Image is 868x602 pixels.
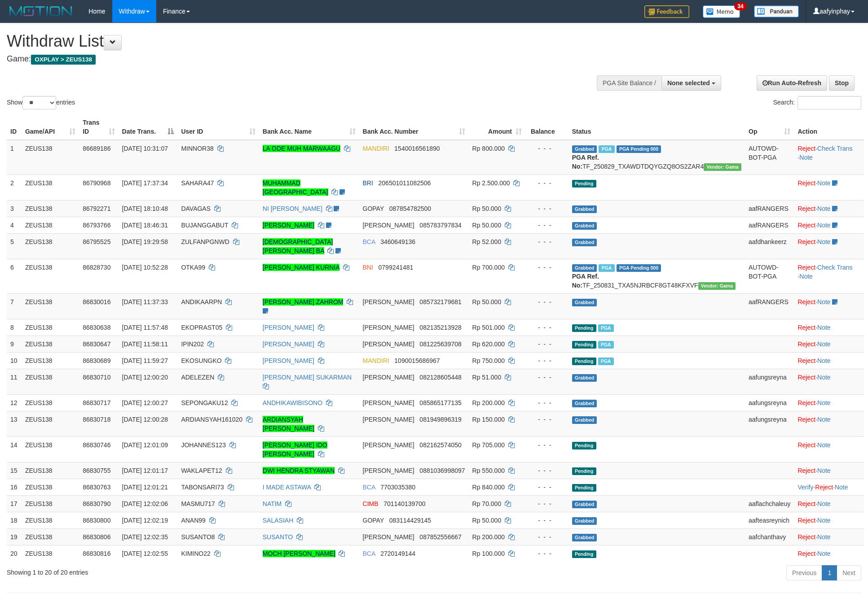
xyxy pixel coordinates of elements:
a: Reject [798,298,815,305]
span: 86830710 [83,374,110,381]
td: · · [794,259,864,293]
a: Reject [798,205,815,212]
a: Note [817,222,831,229]
a: Reject [798,441,815,449]
b: PGA Ref. No: [572,154,599,170]
span: Grabbed [572,145,597,153]
span: OXPLAY > ZEUS138 [31,55,96,65]
div: - - - [529,356,565,365]
a: NI [PERSON_NAME] [263,205,322,212]
td: · · [794,140,864,175]
span: 86830717 [83,399,110,406]
td: 8 [7,319,22,336]
a: [PERSON_NAME] SUKARMAN [263,374,352,381]
td: aafRANGERS [745,293,794,319]
span: IPIN202 [181,340,204,348]
span: Grabbed [572,299,597,306]
td: 13 [7,411,22,436]
a: Check Trans [817,145,853,152]
div: - - - [529,499,565,508]
span: [DATE] 12:00:20 [122,374,168,381]
h4: Game: [7,55,570,64]
a: Reject [798,550,815,557]
img: panduan.png [754,5,799,17]
span: 86830689 [83,357,110,364]
span: Pending [572,180,596,188]
td: 4 [7,217,22,233]
span: Rp 50.000 [472,222,502,229]
td: · [794,217,864,233]
span: [DATE] 12:01:09 [122,441,168,449]
td: ZEUS138 [22,293,79,319]
a: Reject [798,324,815,331]
div: - - - [529,179,565,188]
img: MOTION_logo.png [7,4,75,18]
a: Note [817,550,831,557]
span: 86830790 [83,500,110,507]
td: · [794,394,864,411]
span: Marked by aafRornrotha [598,324,614,332]
a: [PERSON_NAME] IDO [PERSON_NAME] [263,441,327,458]
th: Bank Acc. Name: activate to sort column ascending [259,114,359,140]
a: Reject [798,145,815,152]
a: Note [835,484,848,491]
td: AUTOWD-BOT-PGA [745,259,794,293]
a: Reject [798,517,815,524]
h1: Withdraw List [7,32,570,50]
a: Reject [798,467,815,474]
td: ZEUS138 [22,336,79,352]
span: [DATE] 12:02:06 [122,500,168,507]
a: NATIM [263,500,282,507]
a: Note [817,238,831,245]
span: 86830746 [83,441,110,449]
span: Copy 7703035380 to clipboard [380,484,415,491]
a: Note [817,324,831,331]
span: Rp 50.000 [472,205,502,212]
span: DAVAGAS [181,205,211,212]
a: Note [817,179,831,187]
td: aafRANGERS [745,217,794,233]
span: 86830638 [83,324,110,331]
a: Note [799,154,813,161]
td: · [794,352,864,369]
a: Reject [815,484,833,491]
td: aaflachchaleuy [745,495,794,512]
th: Game/API: activate to sort column ascending [22,114,79,140]
span: Vendor URL: https://trx31.1velocity.biz [698,282,736,290]
span: Copy 082135213928 to clipboard [419,324,461,331]
a: LA ODE MUH MARWAAGU [263,145,340,152]
span: [DATE] 10:31:07 [122,145,168,152]
span: Pending [572,358,596,365]
div: - - - [529,340,565,349]
span: ANDIKAARPN [181,298,222,305]
a: 1 [822,565,837,580]
a: Reject [798,357,815,364]
span: Grabbed [572,416,597,424]
td: aafungsreyna [745,369,794,394]
a: [PERSON_NAME] KURNIA [263,264,339,271]
div: - - - [529,398,565,407]
span: EKOSUNGKO [181,357,221,364]
button: None selected [661,75,721,91]
span: Marked by aafRornrotha [598,341,614,349]
span: MANDIRI [363,145,389,152]
span: Pending [572,467,596,475]
span: Rp 750.000 [472,357,505,364]
span: Copy 0881036998097 to clipboard [419,467,465,474]
span: 86689186 [83,145,110,152]
span: GOPAY [363,205,384,212]
td: ZEUS138 [22,436,79,462]
span: PGA Pending [617,145,661,153]
span: 86790968 [83,179,110,187]
a: [PERSON_NAME] ZAHROM [263,298,344,305]
span: Rp 2.500.000 [472,179,510,187]
td: ZEUS138 [22,495,79,512]
td: · [794,319,864,336]
th: User ID: activate to sort column ascending [177,114,259,140]
a: Next [837,565,861,580]
a: Reject [798,399,815,406]
td: 2 [7,174,22,200]
input: Search: [798,96,861,109]
span: Rp 700.000 [472,264,505,271]
th: Amount: activate to sort column ascending [469,114,525,140]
